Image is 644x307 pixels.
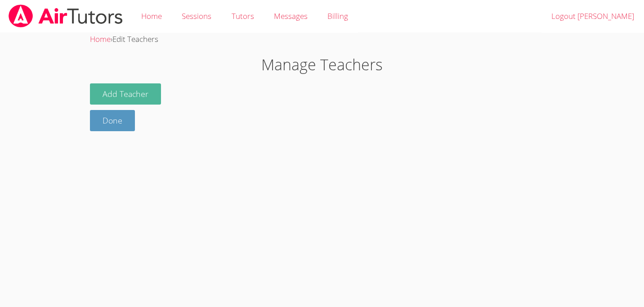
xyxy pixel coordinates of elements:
span: Messages [274,11,308,21]
div: › [90,33,554,46]
a: Home [90,34,111,44]
img: airtutors_banner-c4298cdbf04f3fff15de1276eac7730deb9818008684d7c2e4769d2f7ddbe033.png [8,5,124,27]
a: Done [90,110,135,131]
h1: Manage Teachers [90,53,554,76]
button: Add Teacher [90,83,161,105]
span: Edit Teachers [112,34,158,44]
